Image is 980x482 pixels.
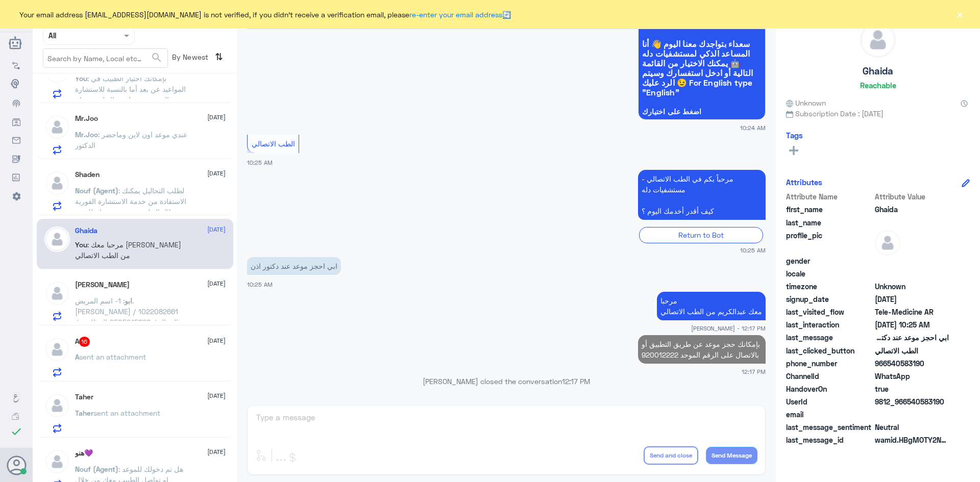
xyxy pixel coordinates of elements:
p: 1/9/2025, 12:17 PM [657,292,766,320]
h6: Attributes [786,177,822,187]
p: 1/9/2025, 10:25 AM [638,170,766,220]
span: Taher [75,409,93,417]
img: defaultAdmin.png [44,226,70,252]
span: Unknown [875,281,949,292]
img: defaultAdmin.png [44,281,70,306]
span: [DATE] [207,391,226,400]
span: ابي احجز موعد عند دكتور اذن [875,332,949,343]
span: Ghaida [875,204,949,215]
span: timezone [786,281,873,292]
span: [PERSON_NAME] - 12:17 PM [691,324,766,333]
span: الطب الاتصالي [252,139,295,148]
span: gender [786,256,873,266]
span: 10:25 AM [740,246,766,255]
span: [DATE] [207,225,226,234]
span: Mr.Joo [75,130,98,139]
span: : 1- اسم المريض. [PERSON_NAME] / 1022082661 الجوال / 0505245820 المطلوب / حجز موعد في العلاج الطب... [75,296,185,359]
span: You [75,74,87,83]
span: locale [786,268,873,279]
span: 966540583190 [875,358,949,369]
img: defaultAdmin.png [44,170,70,196]
span: ابو [125,296,132,305]
h5: Ghaida [75,226,97,235]
div: Return to Bot [639,227,763,243]
span: first_name [786,204,873,215]
span: : لطلب التحاليل يمكنك الاستفادة من خدمة الاستشارة الفورية من خلال التطبيق بحيث يتم تواصلك مع الطب... [75,186,187,227]
span: null [875,256,949,266]
span: Subscription Date : [DATE] [786,108,970,119]
span: Nouf (Agent) [75,465,118,473]
button: Send and close [644,446,698,465]
span: [DATE] [207,169,226,178]
span: sent an attachment [93,409,160,417]
img: defaultAdmin.png [44,337,70,362]
span: 16 [79,337,90,347]
h6: Tags [786,131,803,140]
span: null [875,268,949,279]
span: email [786,409,873,420]
p: [PERSON_NAME] closed the conversation [247,376,766,387]
h6: Reachable [860,81,896,90]
h5: هنو💜 [75,449,93,458]
span: Attribute Name [786,191,873,202]
button: × [954,9,965,19]
span: 2025-09-01T07:24:42.317Z [875,294,949,305]
span: phone_number [786,358,873,369]
span: 0 [875,422,949,433]
span: 10:24 AM [740,123,766,132]
span: 2025-09-01T07:25:51.281Z [875,319,949,330]
span: Attribute Value [875,191,949,202]
span: 9812_966540583190 [875,396,949,407]
span: last_message_sentiment [786,422,873,433]
span: last_message_id [786,435,873,445]
h5: Taher [75,393,93,401]
span: اضغط على اختيارك [642,108,762,116]
span: 10:25 AM [247,159,273,166]
span: [DATE] [207,279,226,288]
span: 12:17 PM [562,377,590,386]
img: defaultAdmin.png [44,114,70,140]
a: re-enter your email address [409,10,502,19]
span: wamid.HBgMOTY2NTQwNTgzMTkwFQIAEhgUM0E1OEQ5MDYxQURBMENEQkQxOUQA [875,435,949,445]
span: : عندي موعد اون لاين وماحضر الدكتور [75,130,187,149]
span: sent an attachment [79,352,146,361]
span: [DATE] [207,447,226,456]
span: 10:25 AM [247,281,273,288]
span: 2 [875,371,949,382]
i: check [10,425,22,438]
img: defaultAdmin.png [861,22,895,57]
h5: Ghaida [863,65,893,77]
span: last_interaction [786,319,873,330]
span: Your email address [EMAIL_ADDRESS][DOMAIN_NAME] is not verified, if you didn't receive a verifica... [19,9,511,20]
img: defaultAdmin.png [44,449,70,474]
span: سعداء بتواجدك معنا اليوم 👋 أنا المساعد الذكي لمستشفيات دله 🤖 يمكنك الاختيار من القائمة التالية أو... [642,39,762,97]
span: [DATE] [207,113,226,122]
span: Nouf (Agent) [75,186,118,195]
span: By Newest [168,48,211,69]
span: الطب الاتصالي [875,345,949,356]
i: ⇅ [215,48,223,65]
h5: A [75,337,90,347]
span: search [151,52,163,64]
span: last_name [786,217,873,228]
span: null [875,409,949,420]
span: true [875,384,949,394]
span: ChannelId [786,371,873,382]
span: last_message [786,332,873,343]
button: Avatar [7,455,26,475]
h5: Shaden [75,170,100,179]
span: signup_date [786,294,873,305]
img: defaultAdmin.png [44,393,70,418]
button: Send Message [706,447,757,464]
span: last_visited_flow [786,307,873,317]
p: 1/9/2025, 12:17 PM [638,335,766,364]
span: last_clicked_button [786,345,873,356]
span: HandoverOn [786,384,873,394]
h5: ابو عبد الله [75,281,130,289]
span: Tele-Medicine AR [875,307,949,317]
h5: Mr.Joo [75,114,98,123]
span: A [75,352,79,361]
span: : مرحبا معك [PERSON_NAME] من الطب الاتصالي [75,240,181,260]
span: You [75,240,87,249]
p: 1/9/2025, 10:25 AM [247,257,341,275]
